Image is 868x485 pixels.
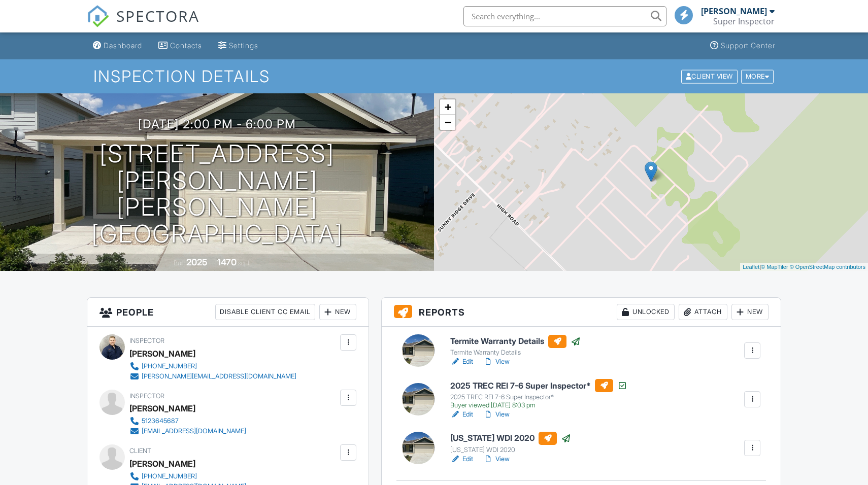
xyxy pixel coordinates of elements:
[129,471,246,481] a: [PHONE_NUMBER]
[761,264,788,270] a: © MapTiler
[87,298,369,327] h3: People
[450,335,581,357] a: Termite Warranty Details Termite Warranty Details
[142,417,179,425] div: 5123645687
[142,362,197,370] div: [PHONE_NUMBER]
[440,115,455,130] a: Zoom out
[215,304,315,320] div: Disable Client CC Email
[116,5,199,26] span: SPECTORA
[16,141,418,248] h1: [STREET_ADDRESS][PERSON_NAME] [PERSON_NAME][GEOGRAPHIC_DATA]
[721,41,775,50] div: Support Center
[129,416,246,426] a: 5123645687
[129,426,246,436] a: [EMAIL_ADDRESS][DOMAIN_NAME]
[680,72,740,80] a: Client View
[87,5,109,27] img: The Best Home Inspection Software - Spectora
[483,357,510,367] a: View
[450,335,581,348] h6: Termite Warranty Details
[129,361,296,371] a: [PHONE_NUMBER]
[129,337,164,344] span: Inspector
[483,409,510,420] a: View
[713,16,775,26] div: Super Inspector
[450,446,571,454] div: [US_STATE] WDI 2020
[743,264,759,270] a: Leaflet
[701,6,767,16] div: [PERSON_NAME]
[170,41,202,50] div: Contacts
[450,401,627,409] div: Buyer viewed [DATE] 8:03 pm
[129,456,195,471] div: [PERSON_NAME]
[142,472,197,480] div: [PHONE_NUMBER]
[229,41,258,50] div: Settings
[382,298,781,327] h3: Reports
[129,371,296,382] a: [PERSON_NAME][EMAIL_ADDRESS][DOMAIN_NAME]
[93,67,775,85] h1: Inspection Details
[217,257,237,267] div: 1470
[129,346,195,361] div: [PERSON_NAME]
[142,427,246,435] div: [EMAIL_ADDRESS][DOMAIN_NAME]
[142,372,296,380] div: [PERSON_NAME][EMAIL_ADDRESS][DOMAIN_NAME]
[450,454,473,464] a: Edit
[129,401,195,416] div: [PERSON_NAME]
[450,409,473,420] a: Edit
[741,70,774,83] div: More
[129,447,151,455] span: Client
[681,70,738,83] div: Client View
[154,37,206,55] a: Contacts
[731,304,769,320] div: New
[174,259,185,267] span: Built
[740,263,868,271] div: |
[129,392,164,400] span: Inspector
[450,349,581,357] div: Termite Warranty Details
[186,257,208,267] div: 2025
[463,6,666,26] input: Search everything...
[483,454,510,464] a: View
[238,259,252,267] span: sq. ft.
[450,379,627,392] h6: 2025 TREC REI 7-6 Super Inspector*
[450,393,627,401] div: 2025 TREC REI 7-6 Super Inspector*
[104,41,142,50] div: Dashboard
[450,379,627,409] a: 2025 TREC REI 7-6 Super Inspector* 2025 TREC REI 7-6 Super Inspector* Buyer viewed [DATE] 8:03 pm
[790,264,865,270] a: © OpenStreetMap contributors
[450,432,571,445] h6: [US_STATE] WDI 2020
[617,304,675,320] div: Unlocked
[440,99,455,115] a: Zoom in
[679,304,727,320] div: Attach
[89,37,146,55] a: Dashboard
[450,432,571,454] a: [US_STATE] WDI 2020 [US_STATE] WDI 2020
[450,357,473,367] a: Edit
[319,304,356,320] div: New
[706,37,779,55] a: Support Center
[138,117,296,131] h3: [DATE] 2:00 pm - 6:00 pm
[87,14,199,35] a: SPECTORA
[214,37,262,55] a: Settings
